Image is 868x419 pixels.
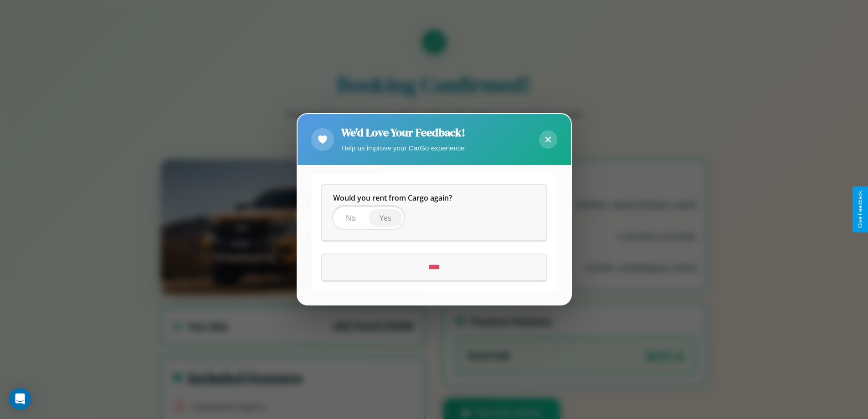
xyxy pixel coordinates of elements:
[341,142,465,154] p: Help us improve your CarGo experience
[380,213,391,223] span: Yes
[333,193,452,203] span: Would you rent from Cargo again?
[341,125,465,140] h2: We'd Love Your Feedback!
[9,388,31,410] div: Open Intercom Messenger
[857,191,863,228] div: Give Feedback
[346,213,356,223] span: No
